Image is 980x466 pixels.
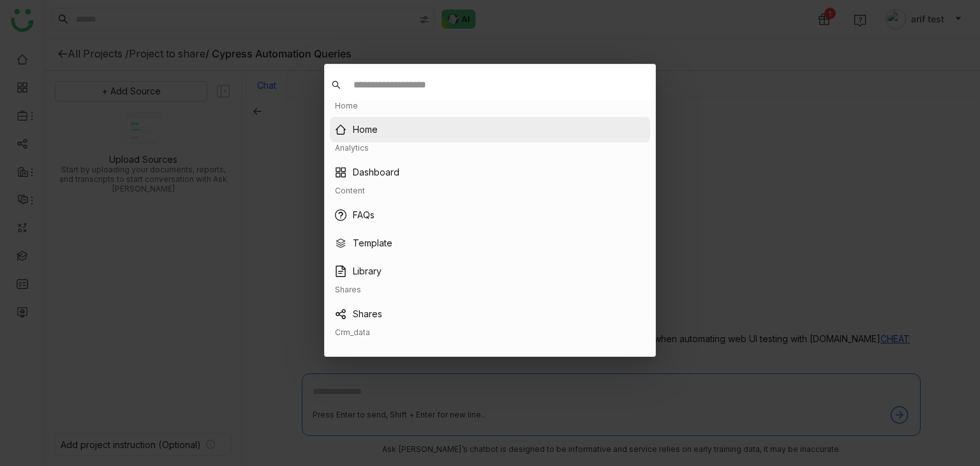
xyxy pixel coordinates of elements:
[353,165,399,179] a: Dashboard
[335,185,365,197] div: Content
[335,100,358,112] div: Home
[353,208,375,222] a: FAQs
[353,236,392,250] a: Template
[353,123,378,137] a: Home
[335,142,369,154] div: Analytics
[353,350,376,364] a: Deals
[353,264,382,278] a: Library
[335,284,361,296] div: Shares
[621,64,656,98] button: Close
[335,327,370,339] div: Crm_data
[353,307,382,321] a: Shares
